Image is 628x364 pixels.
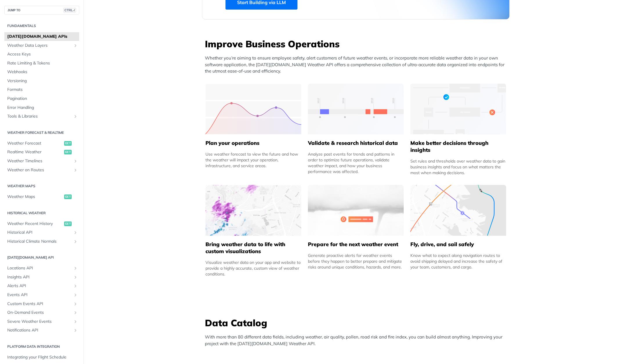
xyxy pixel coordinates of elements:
[4,32,79,41] a: [DATE][DOMAIN_NAME] APIs
[4,273,79,282] a: Insights APIShow subpages for Insights API
[205,55,510,75] p: Whether you’re aiming to ensure employee safety, alert customers of future weather events, or inc...
[63,8,76,12] span: CTRL-/
[7,34,78,39] span: [DATE][DOMAIN_NAME] APIs
[308,253,404,270] div: Generate proactive alerts for weather events before they happen to better prepare and mitigate ri...
[4,353,79,362] a: Integrating your Flight Schedule
[4,59,79,68] a: Rate Limiting & Tokens
[7,78,78,84] span: Versioning
[410,241,506,248] h5: Fly, drive, and sail safely
[73,114,78,119] button: Show subpages for Tools & Libraries
[7,221,63,227] span: Weather Recent History
[7,274,72,280] span: Insights API
[7,69,78,75] span: Webhooks
[308,185,404,236] img: 2c0a313-group-496-12x.svg
[7,319,72,325] span: Severe Weather Events
[410,253,506,270] div: Know what to expect along navigation routes to avoid shipping delayed and increase the safety of ...
[4,41,79,50] a: Weather Data LayersShow subpages for Weather Data Layers
[308,140,404,147] h5: Validate & research historical data
[73,293,78,297] button: Show subpages for Events API
[7,230,72,235] span: Historical API
[4,148,79,156] a: Realtime Weatherget
[205,334,510,347] p: With more than 80 different data fields, including weather, air quality, pollen, road risk and fi...
[73,239,78,244] button: Show subpages for Historical Climate Normals
[4,103,79,112] a: Error Handling
[4,157,79,165] a: Weather TimelinesShow subpages for Weather Timelines
[7,310,72,316] span: On-Demand Events
[73,168,78,172] button: Show subpages for Weather on Routes
[73,43,78,48] button: Show subpages for Weather Data Layers
[205,140,301,147] h5: Plan your operations
[73,266,78,271] button: Show subpages for Locations API
[4,344,79,349] h2: Platform DATA integration
[7,105,78,111] span: Error Handling
[7,327,72,333] span: Notifications API
[7,167,72,173] span: Weather on Routes
[4,264,79,273] a: Locations APIShow subpages for Locations API
[4,130,79,135] h2: Weather Forecast & realtime
[7,87,78,93] span: Formats
[205,151,301,169] div: Use weather forecast to view the future and how the weather will impact your operation, infrastru...
[4,112,79,121] a: Tools & LibrariesShow subpages for Tools & Libraries
[7,239,72,244] span: Historical Climate Normals
[410,140,506,154] h5: Make better decisions through insights
[7,194,63,200] span: Weather Maps
[4,23,79,28] h2: Fundamentals
[4,210,79,216] h2: Historical Weather
[7,140,63,146] span: Weather Forecast
[7,43,72,48] span: Weather Data Layers
[4,255,79,260] h2: [DATE][DOMAIN_NAME] API
[73,230,78,235] button: Show subpages for Historical API
[73,284,78,288] button: Show subpages for Alerts API
[64,194,72,199] span: get
[73,159,78,163] button: Show subpages for Weather Timelines
[4,50,79,59] a: Access Keys
[205,185,301,236] img: 4463876-group-4982x.svg
[205,37,510,50] h3: Improve Business Operations
[73,275,78,280] button: Show subpages for Insights API
[308,84,404,134] img: 13d7ca0-group-496-2.svg
[64,141,72,146] span: get
[7,283,72,289] span: Alerts API
[4,291,79,299] a: Events APIShow subpages for Events API
[4,219,79,228] a: Weather Recent Historyget
[410,84,506,134] img: a22d113-group-496-32x.svg
[73,319,78,324] button: Show subpages for Severe Weather Events
[64,150,72,154] span: get
[4,308,79,317] a: On-Demand EventsShow subpages for On-Demand Events
[7,265,72,271] span: Locations API
[7,96,78,102] span: Pagination
[4,139,79,148] a: Weather Forecastget
[4,183,79,189] h2: Weather Maps
[205,84,301,134] img: 39565e8-group-4962x.svg
[4,282,79,290] a: Alerts APIShow subpages for Alerts API
[7,149,63,155] span: Realtime Weather
[205,316,510,329] h3: Data Catalog
[4,166,79,174] a: Weather on RoutesShow subpages for Weather on Routes
[4,326,79,335] a: Notifications APIShow subpages for Notifications API
[308,241,404,248] h5: Prepare for the next weather event
[410,185,506,236] img: 994b3d6-mask-group-32x.svg
[7,113,72,119] span: Tools & Libraries
[4,77,79,85] a: Versioning
[73,302,78,306] button: Show subpages for Custom Events API
[4,68,79,76] a: Webhooks
[7,51,78,57] span: Access Keys
[205,241,301,255] h5: Bring weather data to life with custom visualizations
[64,221,72,226] span: get
[7,292,72,298] span: Events API
[7,301,72,307] span: Custom Events API
[73,328,78,333] button: Show subpages for Notifications API
[73,310,78,315] button: Show subpages for On-Demand Events
[4,192,79,201] a: Weather Mapsget
[4,6,79,15] button: JUMP TOCTRL-/
[4,317,79,326] a: Severe Weather EventsShow subpages for Severe Weather Events
[410,158,506,176] div: Set rules and thresholds over weather data to gain business insights and focus on what matters th...
[7,354,78,360] span: Integrating your Flight Schedule
[4,94,79,103] a: Pagination
[308,151,404,174] div: Analyze past events for trends and patterns in order to optimize future operations, validate weat...
[4,85,79,94] a: Formats
[4,237,79,246] a: Historical Climate NormalsShow subpages for Historical Climate Normals
[7,158,72,164] span: Weather Timelines
[4,300,79,308] a: Custom Events APIShow subpages for Custom Events API
[7,60,78,66] span: Rate Limiting & Tokens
